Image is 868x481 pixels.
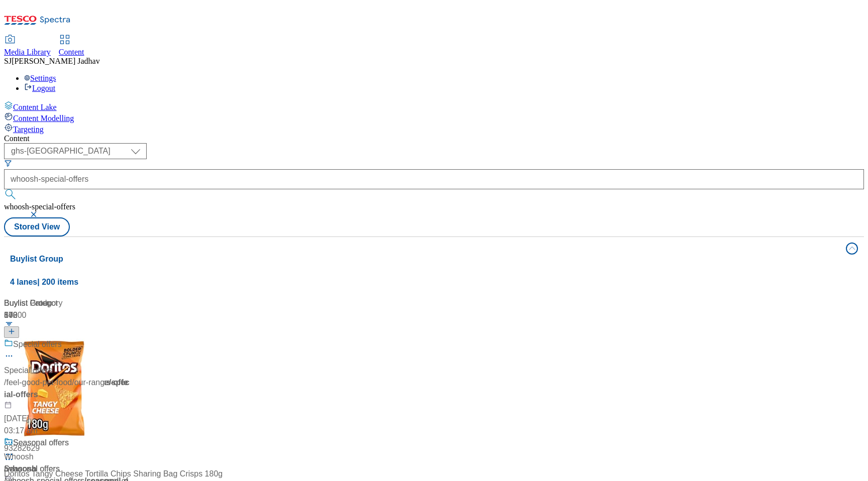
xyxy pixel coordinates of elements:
div: Content [4,134,864,143]
div: Buylist Category [4,297,130,309]
span: whoosh-special-offers [4,202,75,211]
div: Seasonal offers [13,437,69,449]
div: 848 [4,309,130,321]
a: Settings [24,74,56,82]
span: / special-offers [4,378,130,399]
a: Targeting [4,123,864,134]
input: Search [4,169,864,189]
h4: Buylist Group [10,253,840,265]
span: / feel-good-pet-food [4,378,72,387]
span: 4 lanes | 200 items [10,278,78,286]
div: Buylist Product [4,297,269,309]
span: [PERSON_NAME] Jadhav [12,57,100,65]
a: Content [59,36,84,57]
span: Content Modelling [13,114,74,123]
span: Content [59,48,84,56]
div: [DATE] [4,413,130,425]
a: Content Modelling [4,112,864,123]
div: Special offers [13,338,62,350]
div: 10000 [4,309,269,321]
button: Buylist Group4 lanes| 200 items [4,237,864,293]
svg: Search Filters [4,159,12,167]
a: Logout [24,84,55,92]
span: SJ [4,57,12,65]
a: Media Library [4,36,51,57]
span: Targeting [13,125,44,134]
a: Content Lake [4,101,864,112]
span: Content Lake [13,103,57,111]
div: Seasonal offers [4,463,60,475]
span: / our-range [72,378,109,387]
div: Special offers [4,365,53,377]
div: 03:17 am [4,425,130,437]
span: Media Library [4,48,51,56]
button: Stored View [4,217,70,236]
